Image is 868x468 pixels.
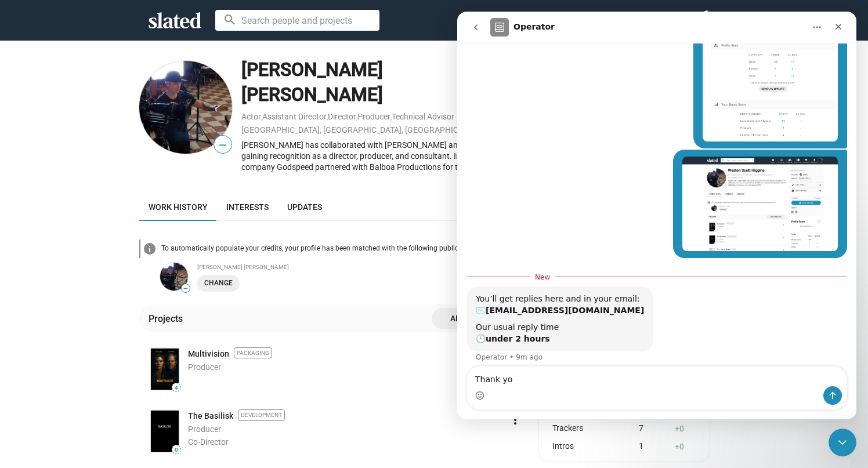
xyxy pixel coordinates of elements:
[149,313,187,325] div: Projects
[441,308,513,329] span: Add project
[188,411,233,422] a: The Basilisk
[10,355,389,375] textarea: Message…
[18,379,27,389] button: Emoji picker
[552,423,619,434] div: Trackers
[143,242,157,256] mat-icon: info
[149,202,208,212] span: Work history
[545,10,562,27] mat-icon: people
[28,322,93,332] b: under 2 hours
[197,275,240,292] button: Change
[214,137,232,153] span: —
[238,409,285,420] span: Development
[9,275,196,340] div: You’ll get replies here and in your email:✉️[EMAIL_ADDRESS][DOMAIN_NAME]Our usual reply time🕒unde...
[28,294,187,303] b: [EMAIL_ADDRESS][DOMAIN_NAME]
[234,347,272,358] span: Packaging
[262,112,327,121] a: Assistant Director
[172,384,180,391] span: 4
[139,193,217,221] a: Work history
[287,202,322,212] span: Updates
[151,411,179,452] img: Poster: The Basilisk
[19,282,187,304] div: You’ll get replies here and in your email: ✉️
[197,264,527,270] div: [PERSON_NAME] [PERSON_NAME]
[241,140,527,172] div: [PERSON_NAME] has collaborated with [PERSON_NAME] and Emmy winners, gaining recognition as a dire...
[829,429,856,456] iframe: To enrich screen reader interactions, please activate Accessibility in Grammarly extension settings
[663,423,696,434] div: 0
[327,114,328,121] span: ,
[188,349,229,360] a: Multivision
[204,277,233,289] span: Change
[701,10,715,24] img: Weston Scott Higgins
[19,342,85,349] div: Operator • 9m ago
[188,362,221,372] span: Producer
[188,425,221,434] span: Producer
[457,12,856,419] iframe: To enrich screen reader interactions, please activate Accessibility in Grammarly extension settings
[215,10,379,31] input: Search people and projects
[552,441,619,452] div: Intros
[328,112,356,121] a: Director
[160,263,188,291] img: undefined
[357,112,390,121] a: Producer
[226,202,269,212] span: Interests
[585,10,602,27] mat-icon: view_list
[9,265,390,266] div: New messages divider
[675,424,679,433] span: +
[172,447,180,454] span: 0
[356,114,357,121] span: ,
[619,441,663,452] div: 1
[241,112,261,121] a: Actor
[432,308,522,329] button: Add project
[217,193,278,221] a: Interests
[508,413,522,427] mat-icon: more_vert
[9,275,390,365] div: Operator says…
[182,285,190,292] span: —
[241,57,527,107] div: [PERSON_NAME] [PERSON_NAME]
[241,125,483,135] a: [GEOGRAPHIC_DATA], [GEOGRAPHIC_DATA], [GEOGRAPHIC_DATA]
[619,423,663,434] div: 7
[392,112,454,121] a: Technical Advisor
[278,193,331,221] a: Updates
[694,8,722,38] button: Weston Scott HigginsMe
[663,441,696,452] div: 0
[9,138,390,256] div: Weston says…
[366,375,385,393] button: Send a message…
[675,442,679,451] span: +
[161,244,527,253] div: To automatically populate your credits, your profile has been matched with the following public p...
[19,310,187,333] div: Our usual reply time 🕒
[139,61,232,154] img: Weston Scott Higgins
[151,349,179,390] img: Poster: Multivision
[188,437,229,447] span: Co-Director
[390,114,392,121] span: ,
[261,114,262,121] span: ,
[450,12,491,37] a: Home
